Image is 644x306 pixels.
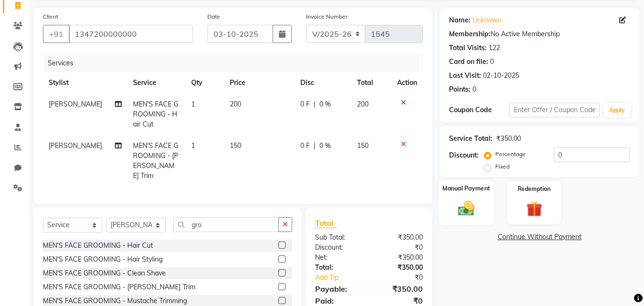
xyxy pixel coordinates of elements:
div: Discount: [449,150,479,160]
div: No Active Membership [449,29,630,39]
label: Manual Payment [442,184,490,193]
th: Qty [185,72,224,94]
span: 0 % [319,141,331,151]
div: ₹0 [379,273,430,283]
div: ₹350.00 [369,232,430,243]
input: Enter Offer / Coupon Code [510,103,600,117]
div: Coupon Code [449,105,509,115]
th: Service [127,72,185,94]
div: Name: [449,15,470,25]
img: _cash.svg [453,199,480,218]
div: ₹350.00 [369,263,430,273]
span: 200 [357,100,368,108]
div: MEN'S FACE GROOMING - Hair Styling [43,254,163,264]
div: Discount: [308,243,369,253]
span: MEN'S FACE GROOMING - [PERSON_NAME] Trim [133,141,178,180]
span: 200 [230,100,241,108]
span: 0 F [300,99,310,109]
span: Total [315,218,337,228]
div: Membership: [449,29,491,39]
img: _gift.svg [521,199,547,219]
div: MEN'S FACE GROOMING - [PERSON_NAME] Trim [43,282,195,292]
div: ₹350.00 [496,134,521,144]
span: [PERSON_NAME] [49,100,102,108]
div: Sub Total: [308,232,369,243]
div: 0 [472,84,476,95]
a: Continue Without Payment [441,232,637,242]
div: Total: [308,263,369,273]
span: | [314,141,316,151]
div: Service Total: [449,134,492,144]
div: Payable: [308,283,369,295]
div: Last Visit: [449,71,481,81]
div: 0 [490,57,494,67]
label: Fixed [495,162,510,171]
div: ₹350.00 [369,283,430,295]
label: Percentage [495,150,526,158]
div: Total Visits: [449,43,487,53]
div: 02-10-2025 [483,71,519,81]
span: 1 [191,141,195,150]
div: ₹0 [369,243,430,253]
span: 1 [191,100,195,108]
a: Unknown [472,15,501,25]
label: Redemption [518,185,551,193]
span: MEN'S FACE GROOMING - Hair Cut [133,100,178,128]
a: Add Tip [308,273,379,283]
button: +91 [43,25,70,43]
span: 150 [230,141,241,150]
label: Date [207,12,220,21]
div: MEN'S FACE GROOMING - Clean Shave [43,268,166,278]
th: Disc [295,72,351,94]
th: Stylist [43,72,127,94]
label: Invoice Number [306,12,348,21]
input: Search by Name/Mobile/Email/Code [69,25,193,43]
div: Services [44,54,430,72]
input: Search or Scan [173,217,279,232]
button: Apply [603,103,631,117]
span: 0 F [300,141,310,151]
th: Action [391,72,423,94]
span: 150 [357,141,368,150]
span: 0 % [319,99,331,109]
span: [PERSON_NAME] [49,141,102,150]
span: | [314,99,316,109]
div: MEN'S FACE GROOMING - Mustache Trimming [43,296,187,306]
div: ₹350.00 [369,253,430,263]
div: Card on file: [449,57,488,67]
div: 122 [489,43,500,53]
div: Points: [449,84,470,95]
label: Client [43,12,58,21]
th: Price [224,72,295,94]
th: Total [351,72,392,94]
div: Net: [308,253,369,263]
div: MEN'S FACE GROOMING - Hair Cut [43,241,153,251]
